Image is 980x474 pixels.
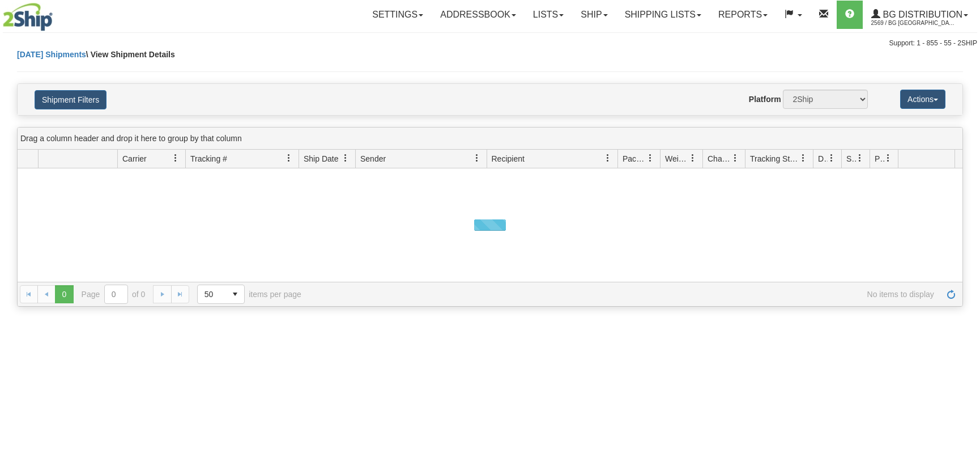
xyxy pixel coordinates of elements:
label: Platform [749,94,781,105]
a: Lists [525,1,572,29]
span: No items to display [317,290,934,299]
button: Actions [900,90,945,109]
a: Refresh [942,285,960,303]
a: Tracking Status filter column settings [794,149,813,168]
span: Tracking Status [750,153,799,164]
span: Pickup Status [875,153,884,164]
a: BG Distribution 2569 / BG [GEOGRAPHIC_DATA] (PRINCIPAL) [863,1,977,29]
a: Charge filter column settings [726,149,745,168]
a: Ship Date filter column settings [336,149,355,168]
a: [DATE] Shipments [17,50,86,59]
span: Page sizes drop down [197,285,245,304]
span: items per page [197,285,301,304]
a: Ship [572,1,616,29]
a: Reports [710,1,776,29]
span: Page 0 [55,285,73,303]
span: 50 [204,289,219,300]
span: Carrier [122,153,147,164]
a: Shipping lists [616,1,710,29]
a: Delivery Status filter column settings [822,149,841,168]
a: Settings [364,1,432,29]
span: select [226,285,244,303]
img: logo2569.jpg [3,3,53,31]
div: Support: 1 - 855 - 55 - 2SHIP [3,39,977,48]
div: grid grouping header [18,128,962,150]
span: BG Distribution [880,10,962,19]
a: Tracking # filter column settings [279,149,299,168]
span: Recipient [492,153,525,164]
span: Packages [623,153,646,164]
span: Page of 0 [82,285,146,304]
span: Ship Date [304,153,338,164]
span: Charge [708,153,731,164]
iframe: chat widget [954,179,979,295]
a: Recipient filter column settings [598,149,617,168]
a: Shipment Issues filter column settings [850,149,870,168]
span: Weight [665,153,689,164]
span: 2569 / BG [GEOGRAPHIC_DATA] (PRINCIPAL) [871,18,956,29]
button: Shipment Filters [35,90,106,109]
span: Tracking # [190,153,227,164]
a: Addressbook [432,1,525,29]
span: Sender [360,153,386,164]
span: Shipment Issues [846,153,856,164]
a: Pickup Status filter column settings [879,149,898,168]
a: Packages filter column settings [641,149,660,168]
a: Sender filter column settings [467,149,487,168]
span: \ View Shipment Details [86,50,175,59]
a: Weight filter column settings [683,149,702,168]
span: Delivery Status [818,153,828,164]
a: Carrier filter column settings [166,149,185,168]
